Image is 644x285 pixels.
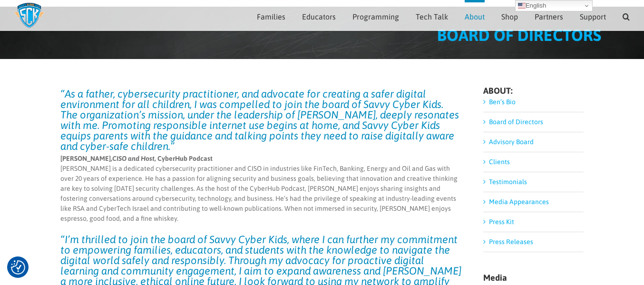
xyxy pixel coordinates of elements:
[535,13,563,20] span: Partners
[489,218,514,226] a: Press Kit
[489,178,527,186] a: Testimonials
[112,155,155,162] em: CISO and Host
[580,13,606,20] span: Support
[60,88,459,152] em: “As a father, cybersecurity practitioner, and advocate for creating a safer digital environment f...
[60,155,213,162] strong: [PERSON_NAME], , CyberHub Podcast
[489,138,534,146] a: Advisory Board
[352,13,399,20] span: Programming
[489,118,543,126] a: Board of Directors
[302,13,336,20] span: Educators
[489,158,510,166] a: Clients
[465,13,485,20] span: About
[60,154,462,224] p: [PERSON_NAME] is a dedicated cybersecurity practitioner and CISO in industries like FinTech, Bank...
[501,13,518,20] span: Shop
[489,98,516,106] a: Ben’s Bio
[489,238,533,246] a: Press Releases
[14,2,44,29] img: Savvy Cyber Kids Logo
[416,13,448,20] span: Tech Talk
[518,2,526,10] img: en
[483,274,584,282] h4: Media
[483,87,584,95] h4: ABOUT:
[257,13,285,20] span: Families
[11,260,25,275] button: Consent Preferences
[437,26,601,44] span: BOARD OF DIRECTORS
[489,198,549,206] a: Media Appearances
[11,260,25,275] img: Revisit consent button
